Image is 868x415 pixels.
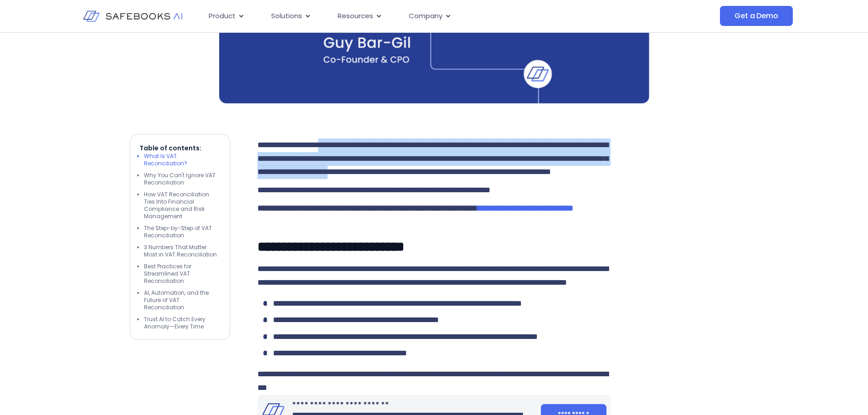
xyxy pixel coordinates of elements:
p: Table of contents: [139,143,221,153]
li: Trust AI to Catch Every Anomaly—Every Time [144,316,221,330]
li: How VAT Reconciliation Ties Into Financial Compliance and Risk Management [144,191,221,220]
a: Get a Demo [720,6,792,26]
nav: Menu [201,7,629,25]
span: Product [209,11,236,21]
li: What Is VAT Reconciliation? [144,153,221,167]
span: Solutions [271,11,302,21]
li: Why You Can't Ignore VAT Reconciliation [144,172,221,186]
li: The Step-by-Step of VAT Reconciliation [144,225,221,239]
li: AI, Automation, and the Future of VAT Reconciliation [144,289,221,311]
span: Resources [338,11,373,21]
span: Get a Demo [734,11,778,20]
li: 3 Numbers That Matter Most in VAT Reconciliation [144,244,221,258]
span: Company [409,11,442,21]
div: Menu Toggle [201,7,629,25]
li: Best Practices for Streamlined VAT Reconciliation [144,263,221,285]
